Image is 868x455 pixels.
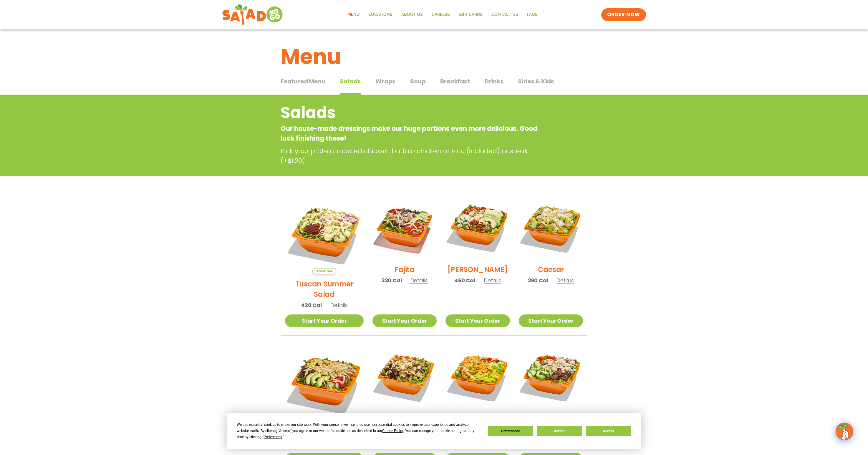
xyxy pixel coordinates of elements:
[488,426,533,436] button: Preferences
[395,264,415,275] h2: Fajita
[372,196,437,260] img: Product photo for Fajita Salad
[445,314,510,327] a: Start Your Order
[281,146,543,166] p: Pick your protein: roasted chicken, buffalo chicken or tofu (included) or steak (+$1.20)
[410,77,425,86] span: Soup
[454,8,487,22] a: GIFT CARDS
[375,77,395,86] span: Wraps
[285,314,364,327] a: Start Your Order
[485,77,503,86] span: Drinks
[343,8,364,22] a: Menu
[264,435,282,439] span: Preferences
[440,77,470,86] span: Breakfast
[607,11,640,18] span: ORDER NOW
[528,276,548,284] span: 290 Cal
[836,423,853,440] img: wpChatIcon
[484,277,501,284] span: Details
[281,77,325,86] span: Featured Menu
[227,413,641,449] div: Cookie Consent Prompt
[538,264,564,275] h2: Caesar
[445,196,510,260] img: Product photo for Cobb Salad
[487,8,523,22] a: Contact Us
[237,422,481,440] div: We use essential cookies to make our site work. With your consent, we may also use non-essential ...
[312,268,336,274] span: Seasonal
[523,8,542,22] a: FAQs
[281,75,587,95] div: Tabbed content
[518,77,554,86] span: Sides & Kids
[281,41,587,72] h1: Menu
[397,8,427,22] a: About Us
[222,3,284,27] img: new-SAG-logo-768×292
[601,8,646,21] a: ORDER NOW
[285,279,364,299] h2: Tuscan Summer Salad
[537,426,582,436] button: Decline
[445,344,510,409] img: Product photo for Buffalo Chicken Salad
[281,101,540,125] h2: Salads
[372,314,437,327] a: Start Your Order
[372,344,437,409] img: Product photo for Roasted Autumn Salad
[285,196,364,274] img: Product photo for Tuscan Summer Salad
[382,429,403,433] span: Cookie Policy
[519,196,583,260] img: Product photo for Caesar Salad
[448,264,508,275] h2: [PERSON_NAME]
[301,301,322,309] span: 420 Cal
[556,277,574,284] span: Details
[427,8,454,22] a: Careers
[330,301,348,309] span: Details
[586,426,631,436] button: Accept
[343,8,542,22] nav: Menu
[281,124,540,143] p: Our house-made dressings make our huge portions even more delicious. Good luck finishing these!
[410,277,428,284] span: Details
[364,8,397,22] a: Locations
[340,77,361,86] span: Salads
[285,344,364,423] img: Product photo for BBQ Ranch Salad
[519,314,583,327] a: Start Your Order
[519,344,583,409] img: Product photo for Greek Salad
[382,276,402,284] span: 330 Cal
[454,276,475,284] span: 460 Cal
